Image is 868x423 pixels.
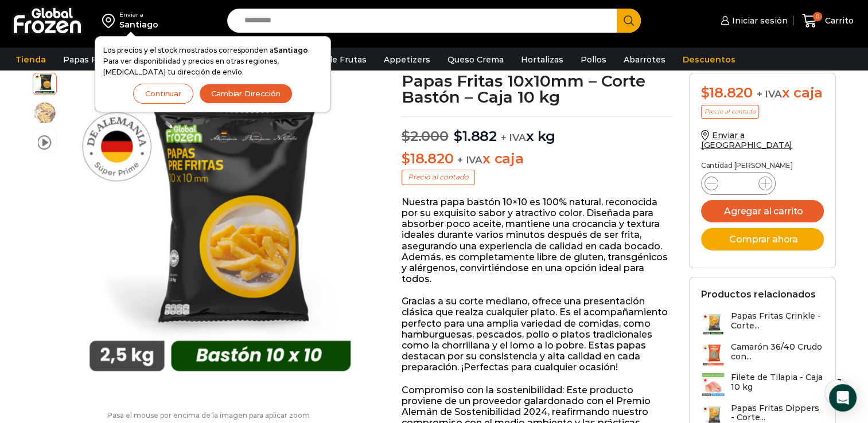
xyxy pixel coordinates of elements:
[813,12,822,21] span: 0
[618,49,671,70] a: Abarrotes
[701,228,824,250] button: Comprar ahora
[402,150,453,167] bdi: 18.820
[402,197,672,285] p: Nuestra papa bastón 10×10 es 100% natural, reconocida por su exquisito sabor y atractivo color. D...
[199,84,293,104] button: Cambiar Dirección
[402,296,672,373] p: Gracias a su corte mediano, ofrece una presentación clásica que realza cualquier plato. Es el aco...
[10,49,52,70] a: Tienda
[402,170,475,185] p: Precio al contado
[33,412,385,420] p: Pasa el mouse por encima de la imagen para aplicar zoom
[442,49,509,70] a: Queso Crema
[33,101,56,124] span: 10×10
[757,88,782,100] span: + IVA
[701,162,824,170] p: Cantidad [PERSON_NAME]
[701,85,824,101] div: x caja
[575,49,612,70] a: Pollos
[701,373,824,397] a: Filete de Tilapia - Caja 10 kg
[402,128,410,144] span: $
[701,342,824,367] a: Camarón 36/40 Crudo con...
[457,154,482,166] span: + IVA
[33,72,56,95] span: 10×10
[822,15,854,26] span: Carrito
[378,49,436,70] a: Appetizers
[799,7,857,34] a: 0 Carrito
[295,49,372,70] a: Pulpa de Frutas
[119,19,158,30] div: Santiago
[701,200,824,222] button: Agregar al carrito
[274,46,308,54] strong: Santiago
[402,128,449,144] bdi: 2.000
[402,150,410,167] span: $
[515,49,569,70] a: Hortalizas
[133,84,193,104] button: Continuar
[617,9,641,33] button: Search button
[701,130,793,150] a: Enviar a [GEOGRAPHIC_DATA]
[454,128,462,144] span: $
[701,311,824,336] a: Papas Fritas Crinkle - Corte...
[454,128,497,144] bdi: 1.882
[501,132,526,143] span: + IVA
[718,9,788,32] a: Iniciar sesión
[57,49,121,70] a: Papas Fritas
[731,373,824,392] h3: Filete de Tilapia - Caja 10 kg
[727,175,749,191] input: Product quantity
[103,45,322,78] p: Los precios y el stock mostrados corresponden a . Para ver disponibilidad y precios en otras regi...
[731,311,824,331] h3: Papas Fritas Crinkle - Corte...
[701,289,816,300] h2: Productos relacionados
[119,11,158,19] div: Enviar a
[677,49,741,70] a: Descuentos
[829,384,857,412] div: Open Intercom Messenger
[402,151,672,167] p: x caja
[731,342,824,362] h3: Camarón 36/40 Crudo con...
[402,73,672,105] h1: Papas Fritas 10x10mm – Corte Bastón – Caja 10 kg
[731,404,824,423] h3: Papas Fritas Dippers - Corte...
[701,84,710,101] span: $
[701,84,753,101] bdi: 18.820
[102,11,119,30] img: address-field-icon.svg
[701,105,759,119] p: Precio al contado
[402,116,672,145] p: x kg
[729,15,788,26] span: Iniciar sesión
